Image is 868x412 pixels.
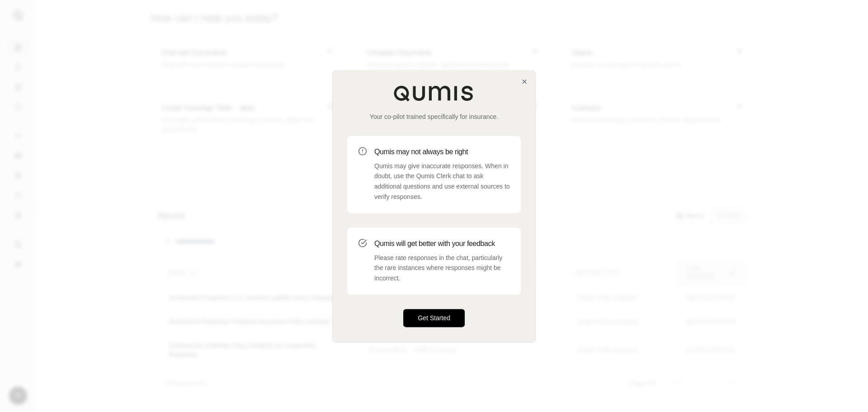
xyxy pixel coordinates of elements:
button: Get Started [403,309,465,327]
p: Your co-pilot trained specifically for insurance. [347,112,521,121]
h3: Qumis will get better with your feedback [374,238,510,249]
h3: Qumis may not always be right [374,147,510,157]
img: Qumis Logo [393,85,475,101]
p: Please rate responses in the chat, particularly the rare instances where responses might be incor... [374,253,510,284]
p: Qumis may give inaccurate responses. When in doubt, use the Qumis Clerk chat to ask additional qu... [374,161,510,202]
